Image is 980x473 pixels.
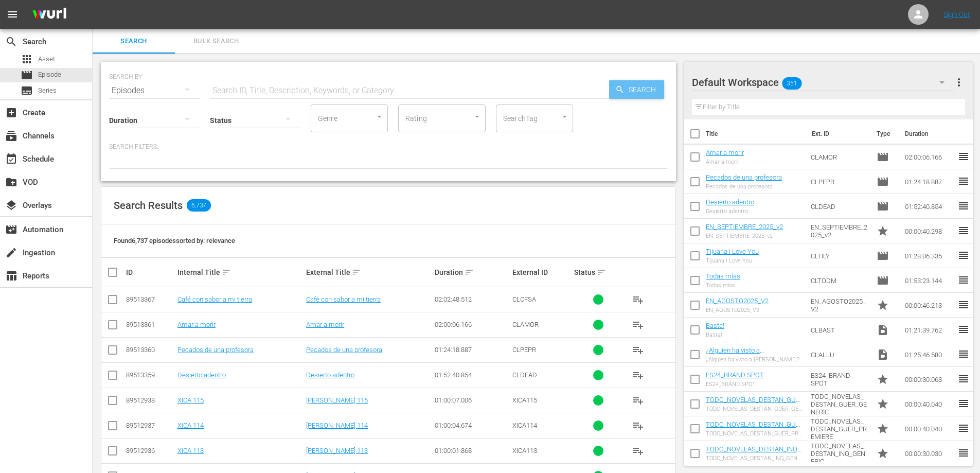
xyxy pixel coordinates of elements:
[706,198,754,206] a: Desierto adentro
[109,143,668,151] p: Search Filters:
[625,80,664,99] span: Search
[626,312,650,337] button: playlist_add
[901,342,957,367] td: 01:25:46.580
[306,266,432,278] div: External Title
[512,396,537,404] span: XICA115
[5,223,17,236] span: Automation
[706,173,782,181] a: Pecados de una profesora
[306,295,381,303] a: Café con sabor a mi tierra
[901,219,957,243] td: 00:00:40.298
[901,293,957,318] td: 00:00:46.213
[957,373,970,385] span: reorder
[435,422,509,429] div: 01:00:04.674
[957,348,970,360] span: reorder
[632,419,644,432] span: playlist_add
[187,199,211,212] span: 6,737
[706,119,806,148] th: Title
[126,346,174,354] div: 89513360
[177,266,303,278] div: Internal Title
[306,346,382,354] a: Pecados de una profesora
[877,225,889,237] span: Promo
[957,249,970,261] span: reorder
[626,338,650,362] button: playlist_add
[177,396,204,404] a: XICA 115
[901,268,957,293] td: 01:53:23.144
[126,268,174,276] div: ID
[706,223,783,231] a: EN_SEPTIEMBRE_2025_v2
[901,318,957,342] td: 01:21:39.762
[632,319,644,331] span: playlist_add
[435,321,509,328] div: 02:00:06.166
[126,295,174,303] div: 89513367
[177,371,226,379] a: Desierto adentro
[901,392,957,416] td: 00:00:40.040
[472,112,482,121] button: Open
[877,324,889,336] span: Video
[943,10,970,19] a: Sign Out
[177,447,204,454] a: XICA 113
[807,293,872,318] td: EN_AGOSTO2025_V2
[807,392,872,416] td: TODO_NOVELAS_DESTAN_GUER_GENERIC
[706,322,724,329] a: Basta!
[957,299,970,311] span: reorder
[21,69,33,81] span: Episode
[306,422,368,429] a: [PERSON_NAME] 114
[306,396,368,404] a: [PERSON_NAME] 115
[126,447,174,454] div: 89512936
[877,176,889,188] span: Episode
[706,149,744,156] a: Amar a morir
[901,194,957,219] td: 01:52:40.854
[21,84,33,97] span: subtitles
[706,297,769,305] a: EN_AGOSTO2025_V2
[114,237,235,244] span: Found 6,737 episodes sorted by: relevance
[512,422,537,429] span: XICA114
[512,321,539,328] span: CLAMOR
[957,224,970,237] span: reorder
[626,388,650,413] button: playlist_add
[953,70,965,95] button: more_vert
[877,274,889,287] span: Episode
[181,36,251,47] span: Bulk Search
[626,363,650,388] button: playlist_add
[435,447,509,454] div: 01:00:01.868
[706,430,803,437] div: TODO_NOVELAS_DESTAN_GUER_PREMIERE
[706,371,764,379] a: ES24_BRAND SPOT
[706,159,744,165] div: Amar a morir
[626,287,650,312] button: playlist_add
[375,112,384,121] button: Open
[807,169,872,194] td: CLPEPR
[5,130,17,142] span: Channels
[177,422,204,429] a: XICA 114
[807,441,872,466] td: TODO_NOVELAS_DESTAN_INQ_GENERIC
[870,119,899,148] th: Type
[899,119,960,148] th: Duration
[512,371,537,379] span: CLDEAD
[306,321,344,328] a: Amar a morir
[877,447,889,460] span: Promo
[901,441,957,466] td: 00:00:30.030
[957,397,970,410] span: reorder
[632,445,644,457] span: playlist_add
[807,219,872,243] td: EN_SEPTIEMBRE_2025_v2
[877,250,889,262] span: Episode
[706,406,803,412] div: TODO_NOVELAS_DESTAN_GUER_GENERIC
[38,69,61,80] span: Episode
[512,447,537,454] span: XICA113
[5,247,17,259] span: Ingestion
[953,76,965,89] span: more_vert
[706,396,800,411] a: TODO_NOVELAS_DESTAN_GUER_GENERIC
[706,248,759,255] a: Tijuana I Love You
[5,36,17,48] span: Search
[807,194,872,219] td: CLDEAD
[877,348,889,361] span: Video
[807,145,872,169] td: CLAMOR
[807,367,872,392] td: ES24_BRAND SPOT
[597,268,606,277] span: sort
[512,295,536,303] span: CLCFSA
[706,272,740,280] a: Todas mías
[877,151,889,163] span: Episode
[782,73,801,94] span: 351
[512,268,571,276] div: External ID
[222,268,231,277] span: sort
[706,282,740,289] div: Todas mías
